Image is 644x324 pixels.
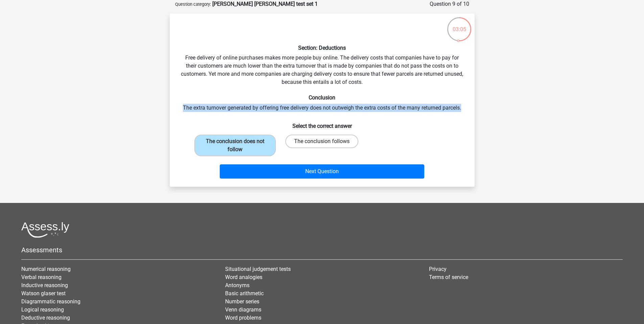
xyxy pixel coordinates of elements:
[447,17,472,33] div: 03:05
[225,290,264,297] a: Basic arithmetic
[225,274,262,280] a: Word analogies
[194,135,276,156] label: The conclusion does not follow
[21,282,68,288] a: Inductive reasoning
[225,298,259,305] a: Number series
[21,246,623,254] h5: Assessments
[429,266,447,272] a: Privacy
[225,266,291,272] a: Situational judgement tests
[21,306,64,313] a: Logical reasoning
[225,306,261,313] a: Venn diagrams
[212,1,318,7] strong: [PERSON_NAME] [PERSON_NAME] test set 1
[21,266,71,272] a: Numerical reasoning
[175,2,211,7] small: Question category:
[220,164,424,179] button: Next Question
[181,117,464,129] h6: Select the correct answer
[21,315,70,321] a: Deductive reasoning
[225,282,249,288] a: Antonyms
[181,94,464,101] h6: Conclusion
[21,290,66,297] a: Watson glaser test
[429,274,468,280] a: Terms of service
[181,45,464,51] h6: Section: Deductions
[285,135,358,148] label: The conclusion follows
[21,274,62,280] a: Verbal reasoning
[225,315,261,321] a: Word problems
[21,222,69,238] img: Assessly logo
[172,19,472,181] div: Free delivery of online purchases makes more people buy online. The delivery costs that companies...
[21,298,80,305] a: Diagrammatic reasoning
